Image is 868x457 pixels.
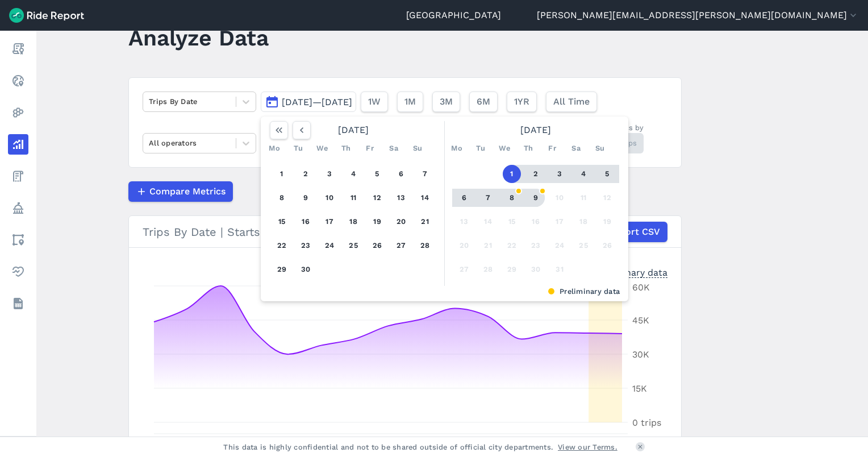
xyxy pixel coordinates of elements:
[297,165,315,183] button: 2
[503,189,521,207] button: 8
[265,139,283,157] div: Mo
[368,189,386,207] button: 12
[8,261,28,282] a: Health
[598,189,616,207] button: 12
[479,213,497,231] button: 14
[397,92,423,112] button: 1M
[344,189,362,207] button: 11
[128,22,269,53] h1: Analyze Data
[527,213,545,231] button: 16
[479,236,497,255] button: 21
[337,139,355,157] div: Th
[440,95,453,109] span: 3M
[8,39,28,59] a: Report
[598,236,616,255] button: 26
[546,92,597,112] button: All Time
[632,417,661,428] tspan: 0 trips
[479,189,497,207] button: 7
[448,139,466,157] div: Mo
[344,236,362,255] button: 25
[273,189,291,207] button: 8
[406,9,501,22] a: [GEOGRAPHIC_DATA]
[269,286,620,297] div: Preliminary data
[558,442,617,452] a: View our Terms.
[550,260,569,279] button: 31
[503,260,521,279] button: 29
[273,236,291,255] button: 22
[344,213,362,231] button: 18
[527,165,545,183] button: 2
[598,165,616,183] button: 5
[273,260,291,279] button: 29
[361,92,388,112] button: 1W
[527,189,545,207] button: 9
[550,189,569,207] button: 10
[128,181,233,202] button: Compare Metrics
[392,189,410,207] button: 13
[392,213,410,231] button: 20
[297,189,315,207] button: 9
[537,9,859,22] button: [PERSON_NAME][EMAIL_ADDRESS][PERSON_NAME][DOMAIN_NAME]
[471,139,490,157] div: Tu
[289,139,307,157] div: Tu
[149,185,226,198] span: Compare Metrics
[607,436,637,447] tspan: [DATE]
[320,213,339,231] button: 17
[477,95,490,109] span: 6M
[550,213,569,231] button: 17
[632,349,649,360] tspan: 30K
[282,97,352,107] span: [DATE]—[DATE]
[514,95,529,109] span: 1YR
[503,213,521,231] button: 15
[368,95,381,109] span: 1W
[503,236,521,255] button: 22
[432,92,460,112] button: 3M
[473,436,504,447] tspan: [DATE]
[440,436,470,447] tspan: [DATE]
[8,198,28,218] a: Policy
[8,102,28,123] a: Heatmaps
[8,134,28,155] a: Analyze
[265,121,441,139] div: [DATE]
[416,213,434,231] button: 21
[574,213,592,231] button: 18
[392,165,410,183] button: 6
[8,70,28,91] a: Realtime
[404,95,416,109] span: 1M
[297,236,315,255] button: 23
[574,165,592,183] button: 4
[143,222,667,242] div: Trips By Date | Starts
[506,436,537,447] tspan: [DATE]
[416,236,434,255] button: 28
[455,236,473,255] button: 20
[455,260,473,279] button: 27
[507,92,537,112] button: 1YR
[550,165,569,183] button: 3
[8,230,28,250] a: Areas
[574,189,592,207] button: 11
[143,436,173,447] tspan: [DATE]
[598,213,616,231] button: 19
[339,436,370,447] tspan: [DATE]
[297,260,315,279] button: 30
[495,139,514,157] div: We
[595,266,667,278] div: Preliminary data
[8,166,28,186] a: Fees
[503,165,521,183] button: 1
[591,139,609,157] div: Su
[573,436,604,447] tspan: [DATE]
[455,213,473,231] button: 13
[273,165,291,183] button: 1
[519,139,537,157] div: Th
[567,139,585,157] div: Sa
[206,436,236,447] tspan: [DATE]
[385,139,403,157] div: Sa
[632,282,650,293] tspan: 60K
[272,436,303,447] tspan: [DATE]
[550,236,569,255] button: 24
[297,213,315,231] button: 16
[632,383,647,394] tspan: 15K
[273,213,291,231] button: 15
[361,139,379,157] div: Fr
[416,189,434,207] button: 14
